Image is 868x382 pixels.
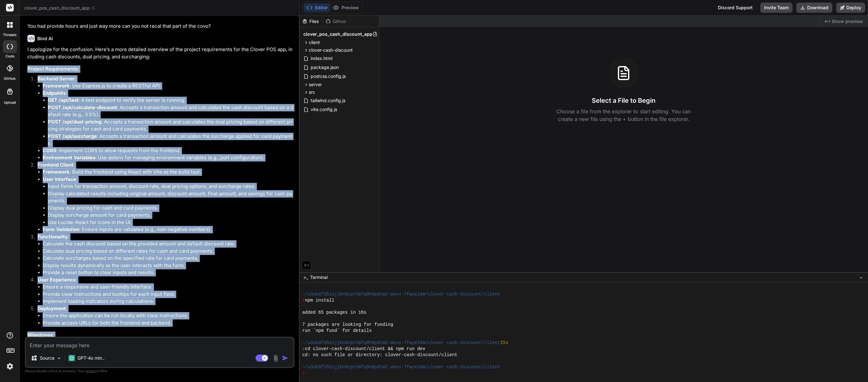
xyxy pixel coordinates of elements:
button: Download [796,3,832,13]
strong: GET /api/test [48,97,79,103]
li: : [43,176,293,226]
p: : [38,161,293,169]
strong: Deployment [38,305,66,311]
h6: Bind AI [37,35,53,42]
span: run `npm fund` for details [302,328,372,334]
strong: Framework [43,169,69,175]
span: tailwind.config.js [310,97,346,104]
li: Provide a reset button to clear inputs and results. [43,269,293,276]
li: : Build the frontend using React with Vite as the build tool. [43,169,293,176]
img: GPT-4o mini [69,355,75,361]
img: settings [4,361,15,372]
span: added 65 packages in 16s [302,310,366,316]
span: Show preview [832,18,863,25]
li: : Use dotenv for managing environment variables (e.g., port configuration). [43,154,293,161]
span: ❯ [302,297,305,303]
span: − [859,274,863,281]
button: Preview [330,3,361,12]
img: icon [282,355,288,361]
label: code [5,54,14,59]
strong: Functionality [38,234,68,240]
label: GitHub [4,76,16,81]
strong: Form Validation [43,226,79,232]
li: : Implement CORS to allow requests from the frontend. [43,147,293,154]
li: Calculate the cash discount based on the provided amount and default discount rate. [43,240,293,248]
div: Files [300,18,323,25]
li: : Accepts a transaction amount and calculates the dual pricing based on different pricing strateg... [48,118,293,133]
p: Choose a file from the explorer to start editing. You can create a new file using the + button in... [552,108,695,123]
span: ~/u3uk0f35zsjjbn9cprh6fq9h0p4tm2-wnxx-7fwye24m/clover-cash-discount/client [302,291,500,297]
p: : [38,305,293,312]
label: Upload [4,100,16,105]
li: Provide access URLs for both the frontend and backend. [43,319,293,327]
span: ❯ [302,346,305,352]
p: Always double-check its answers. Your in Bind [25,368,294,374]
div: Github [323,18,349,25]
strong: POST /api/surcharge [48,133,97,139]
p: : [38,75,293,83]
span: clover_pos_cash_discount_app [303,31,373,37]
p: I apologize for the confusion. Here’s a more detailed overview of the project requirements for th... [27,46,293,60]
img: attachment [272,355,279,362]
strong: POST /api/calculate-discount [48,104,117,110]
li: Display calculated results including original amount, discount amount, final amount, and savings ... [48,190,293,205]
li: Calculate surcharges based on the specified rate for card payments. [43,255,293,262]
li: Input fields for transaction amount, discount rate, dual pricing options, and surcharge rates. [48,183,293,190]
li: Display dual pricing for cash and card payments. [48,205,293,212]
img: Pick Models [56,356,62,361]
span: npm install [305,297,334,303]
li: Calculate dual pricing based on different rates for cash and card payments. [43,248,293,255]
span: src [309,89,315,95]
li: Ensure the application can be run locally with clear instructions. [43,312,293,319]
li: Display surcharge amount for card payments. [48,212,293,219]
strong: Endpoints [43,90,66,96]
li: : Ensure inputs are validated (e.g., non-negative numbers). [43,226,293,233]
span: clover_pos_cash_discount_app [24,5,96,11]
h3: Milestones: [27,332,293,339]
span: postcss.config.js [310,72,346,80]
span: privacy [85,369,97,373]
li: Display results dynamically as the user interacts with the form. [43,262,293,269]
button: Deploy [836,3,865,13]
span: ~/u3uk0f35zsjjbn9cprh6fq9h0p4tm2-wnxx-7fwye24m/clover-cash-discount/client [302,364,500,370]
strong: POST /api/dual-pricing [48,119,101,125]
li: : Accepts a transaction amount and calculates the cash discount based on a default rate (e.g., 3.... [48,104,293,118]
span: cd: no such file or directory: clover-cash-discount/client [302,352,457,358]
button: Invite Team [760,3,792,13]
span: package.json [310,64,339,71]
li: : Use Express.js to create a RESTful API. [43,82,293,90]
p: GPT-4o min.. [77,355,105,361]
button: Editor [304,3,330,12]
span: server [309,81,322,88]
span: 7 packages are looking for funding [302,322,393,328]
span: client [309,39,320,46]
span: clover-cash-discount [309,47,353,53]
li: Use Lucide-React for icons in the UI. [48,219,293,226]
span: >_ [303,274,308,281]
li: : [43,90,293,147]
li: : A test endpoint to verify the server is running. [48,97,293,104]
div: Discord Support [714,3,756,13]
strong: CORS [43,147,56,154]
span: ❯ [302,370,305,376]
p: Source [40,355,54,361]
span: Terminal [310,274,328,281]
strong: Frontend Client [38,162,74,168]
button: − [858,272,864,282]
li: Provide clear instructions and tooltips for each input field. [43,291,293,298]
span: ~/u3uk0f35zsjjbn9cprh6fq9h0p4tm2-wnxx-7fwye24m/clover-cash-discount/client [302,340,500,346]
strong: Backend Server [38,76,75,82]
span: vite.config.js [310,106,338,113]
p: You had provide hours and just way more can you not recal that part of the covo? [27,23,293,30]
strong: Environment Variables [43,154,95,161]
span: cd clover-cash-discount/client && npm run dev [305,346,425,352]
p: : [38,276,293,284]
h3: Project Requirements: [27,65,293,73]
label: threads [3,32,17,38]
h3: Select a File to Begin [592,96,655,105]
li: Implement loading indicators during calculations. [43,298,293,305]
li: Ensure a responsive and user-friendly interface. [43,283,293,291]
li: : Accepts a transaction amount and calculates the surcharge applied for card payments. [48,133,293,147]
span: index.html [310,55,333,62]
span: 15s [500,340,508,346]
